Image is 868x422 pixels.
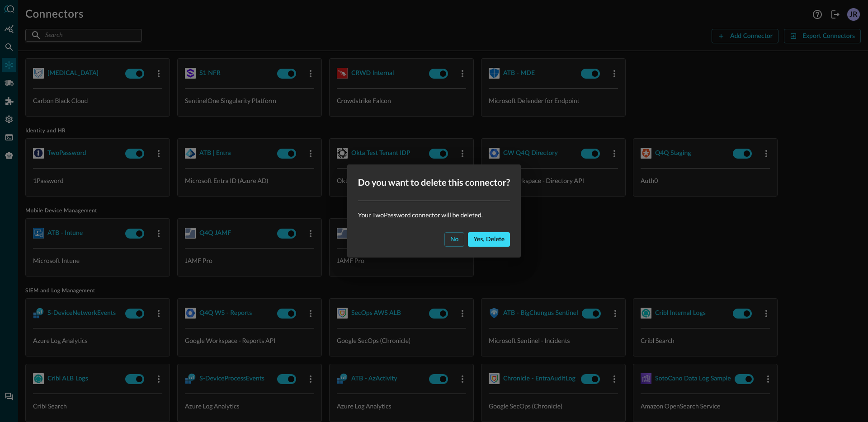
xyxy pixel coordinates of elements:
h2: Do you want to delete this connector? [347,164,521,201]
button: Yes, delete [468,232,510,247]
button: No [444,232,465,247]
p: Your TwoPassword connector will be deleted. [358,210,510,220]
div: Yes, delete [473,234,505,245]
div: No [450,234,459,245]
